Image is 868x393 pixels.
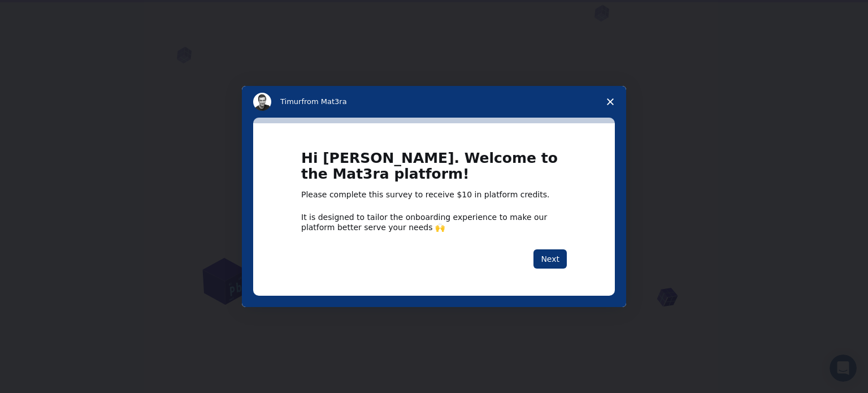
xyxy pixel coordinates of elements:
img: Profile image for Timur [253,93,271,111]
span: from Mat3ra [301,97,346,106]
h1: Hi [PERSON_NAME]. Welcome to the Mat3ra platform! [301,150,567,189]
button: Next [533,249,567,269]
span: Close survey [594,86,626,118]
span: Timur [280,97,301,106]
div: It is designed to tailor the onboarding experience to make our platform better serve your needs 🙌 [301,212,567,232]
span: Support [23,8,63,18]
div: Please complete this survey to receive $10 in platform credits. [301,189,567,201]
